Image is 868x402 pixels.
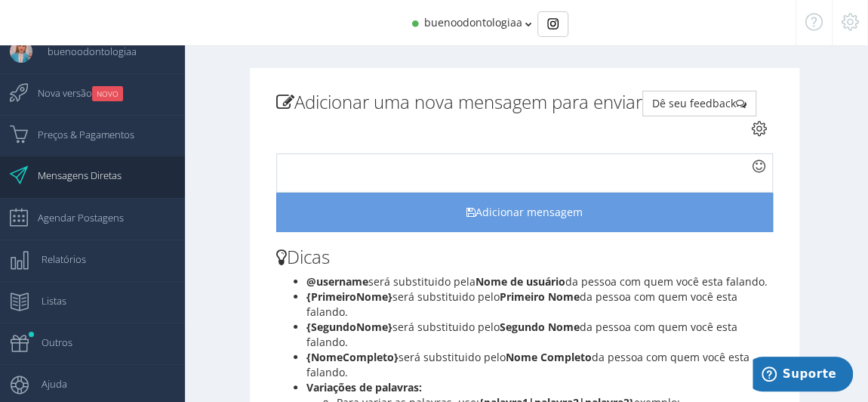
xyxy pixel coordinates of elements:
[424,15,522,29] span: buenoodontologiaa
[92,86,123,101] small: NOVO
[10,40,32,63] img: User Image
[537,11,568,37] div: Basic example
[26,323,72,361] span: Outros
[306,320,773,350] li: será substituido pelo da pessoa com quem você esta falando.
[23,199,124,237] span: Agendar Postagens
[276,247,773,267] h3: Dicas
[23,116,134,153] span: Preços & Pagamentos
[500,289,580,304] b: Primeiro Nome
[23,74,123,112] span: Nova versão
[306,274,773,289] li: será substituido pela da pessoa com quem você esta falando.
[306,289,773,320] li: será substituido pelo da pessoa com quem você esta falando.
[306,350,399,364] b: {NomeCompleto}
[306,274,368,289] b: @username
[306,320,392,334] b: {SegundoNome}
[642,91,756,116] button: Dê seu feedback
[306,350,773,380] li: será substituido pelo da pessoa com quem você esta falando.
[276,193,773,232] button: Adicionar mensagem
[753,357,853,394] iframe: Abre um widget para que você possa encontrar mais informações
[306,380,422,394] b: Variações de palavras:
[500,320,580,334] b: Segundo Nome
[26,282,66,320] span: Listas
[506,350,592,364] b: Nome Completo
[26,240,86,278] span: Relatórios
[476,274,565,289] b: Nome de usuário
[23,156,122,194] span: Mensagens Diretas
[306,289,392,304] b: {PrimeiroNome}
[547,18,559,29] img: Instagram_simple_icon.svg
[276,91,773,116] h3: Adicionar uma nova mensagem para enviar
[32,32,137,70] span: buenoodontologiaa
